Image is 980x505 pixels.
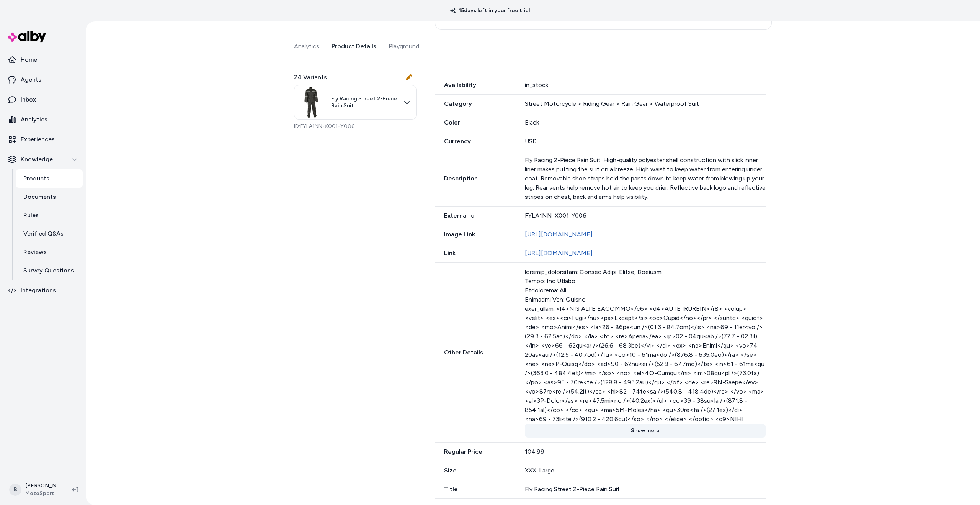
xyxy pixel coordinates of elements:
span: Link [435,249,516,258]
p: Integrations [21,286,56,295]
span: Currency [435,137,516,146]
a: Documents [16,188,83,206]
div: Street Motorcycle > Riding Gear > Rain Gear > Waterproof Suit [525,99,766,108]
button: Fly Racing Street 2-Piece Rain Suit [294,85,416,120]
span: Title [435,485,516,494]
div: FYLA1NN-X001-Y006 [525,211,766,220]
div: 104.99 [525,447,766,456]
button: Product Details [332,39,376,54]
p: Knowledge [21,155,53,164]
a: Verified Q&As [16,225,83,243]
span: MotoSport [25,490,60,497]
p: Analytics [21,115,47,124]
p: Reviews [23,248,47,257]
a: [URL][DOMAIN_NAME] [525,231,593,238]
a: Agents [3,71,83,89]
p: Survey Questions [23,266,74,275]
img: X001.jpg [296,87,327,118]
a: Inbox [3,90,83,109]
img: alby Logo [8,31,46,42]
span: B [9,484,21,496]
p: ID: FYLA1NN-X001-Y006 [294,123,416,130]
button: Playground [389,39,419,54]
div: Black [525,118,766,127]
a: Experiences [3,130,83,149]
span: Description [435,174,516,183]
p: Fly Racing 2-Piece Rain Suit. High-quality polyester shell construction with slick inner liner ma... [525,156,766,202]
div: XXX-Large [525,466,766,475]
div: Fly Racing Street 2-Piece Rain Suit [525,485,766,494]
span: 24 Variants [294,73,327,82]
p: [PERSON_NAME] [25,482,60,490]
p: Home [21,55,37,64]
button: Show more [525,424,766,438]
span: Regular Price [435,447,516,456]
p: Products [23,174,49,183]
button: B[PERSON_NAME]MotoSport [5,477,66,502]
button: Analytics [294,39,319,54]
span: Category [435,99,516,108]
span: Fly Racing Street 2-Piece Rain Suit [331,95,399,109]
a: Home [3,51,83,69]
a: Products [16,169,83,188]
button: Knowledge [3,150,83,169]
span: External Id [435,211,516,220]
a: Rules [16,206,83,225]
p: 15 days left in your free trial [446,7,534,15]
a: Integrations [3,281,83,300]
p: Rules [23,211,39,220]
a: Analytics [3,110,83,129]
p: Inbox [21,95,36,104]
span: Color [435,118,516,127]
span: Size [435,466,516,475]
div: USD [525,137,766,146]
p: Documents [23,192,56,202]
a: Survey Questions [16,261,83,280]
span: Availability [435,80,516,90]
p: Experiences [21,135,55,144]
a: [URL][DOMAIN_NAME] [525,249,593,257]
a: Reviews [16,243,83,261]
span: Other Details [435,348,516,357]
div: loremip_dolorsitam: Consec Adipi: Elitse, Doeiusm Tempo: Inc Utlabo Etdolorema: Ali Enimadmi Ven:... [525,267,766,421]
div: in_stock [525,80,766,90]
p: Agents [21,75,41,84]
span: Image Link [435,230,516,239]
p: Verified Q&As [23,229,64,238]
